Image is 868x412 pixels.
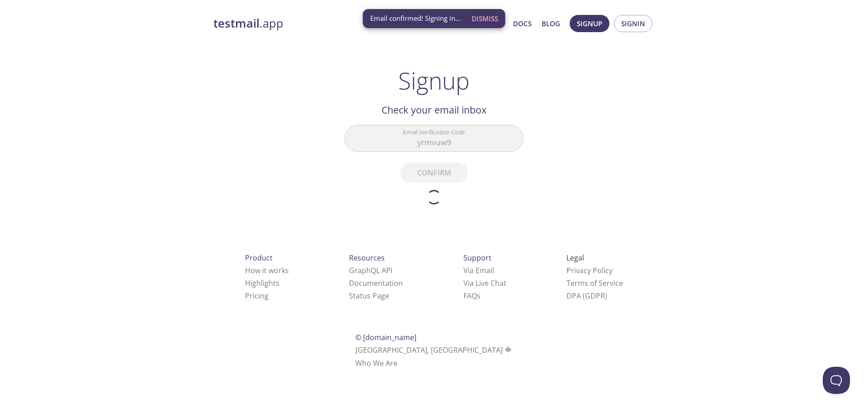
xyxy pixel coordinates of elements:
[566,265,613,275] a: Privacy Policy
[468,10,502,27] button: Dismiss
[355,358,397,368] a: Who We Are
[513,18,532,29] a: Docs
[245,291,269,301] a: Pricing
[463,291,481,301] a: FAQ
[463,253,491,263] span: Support
[542,18,560,29] a: Blog
[472,13,498,24] span: Dismiss
[566,291,607,301] a: DPA (GDPR)
[213,16,426,31] a: testmail.app
[245,278,279,288] a: Highlights
[614,15,652,32] button: Signin
[245,253,273,263] span: Product
[370,14,461,23] span: Email confirmed! Signing in...
[349,278,403,288] a: Documentation
[566,253,584,263] span: Legal
[570,15,609,32] button: Signup
[349,291,389,301] a: Status Page
[245,265,289,275] a: How it works
[823,367,850,394] iframe: Help Scout Beacon - Open
[577,18,602,29] span: Signup
[477,291,481,301] span: s
[349,265,392,275] a: GraphQL API
[398,67,470,94] h1: Signup
[566,278,623,288] a: Terms of Service
[463,265,494,275] a: Via Email
[355,345,513,355] span: [GEOGRAPHIC_DATA], [GEOGRAPHIC_DATA]
[621,18,645,29] span: Signin
[213,15,259,31] strong: testmail
[355,332,416,342] span: © [DOMAIN_NAME]
[463,278,506,288] a: Via Live Chat
[349,253,385,263] span: Resources
[344,102,524,118] h2: Check your email inbox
